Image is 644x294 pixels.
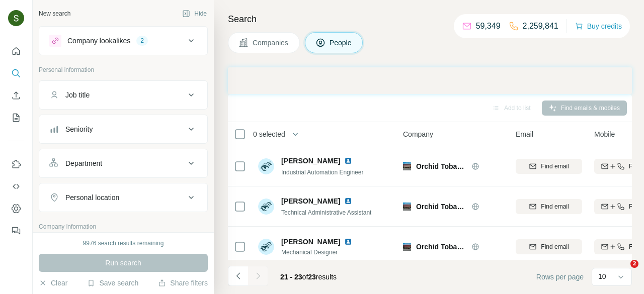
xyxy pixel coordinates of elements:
[65,158,102,168] div: Department
[8,222,24,240] button: Feedback
[280,273,302,281] span: 21 - 23
[610,260,634,284] iframe: Intercom live chat
[516,129,533,139] span: Email
[8,86,24,105] button: Enrich CSV
[39,117,207,141] button: Seniority
[258,158,274,174] img: Avatar
[8,64,24,82] button: Search
[253,129,285,139] span: 0 selected
[536,272,584,282] span: Rows per page
[516,239,582,254] button: Find email
[39,29,207,53] button: Company lookalikes2
[403,129,433,139] span: Company
[344,238,352,246] img: LinkedIn logo
[281,248,356,257] span: Mechanical Designer
[228,266,248,286] button: Navigate to previous page
[302,273,308,281] span: of
[228,67,632,94] iframe: Banner
[630,260,638,268] span: 2
[281,169,363,176] span: Industrial Automation Engineer
[575,19,622,33] button: Buy credits
[280,273,337,281] span: results
[476,20,501,32] p: 59,349
[228,12,632,26] h4: Search
[258,239,274,255] img: Avatar
[87,278,138,288] button: Save search
[39,185,207,210] button: Personal location
[8,10,24,26] img: Avatar
[308,273,316,281] span: 23
[8,109,24,127] button: My lists
[65,124,93,134] div: Seniority
[598,271,606,281] p: 10
[65,90,90,100] div: Job title
[39,222,208,231] p: Company information
[258,199,274,215] img: Avatar
[83,239,164,248] div: 9976 search results remaining
[516,159,582,174] button: Find email
[281,209,371,216] span: Technical Administrative Assistant
[541,202,569,211] span: Find email
[8,177,24,195] button: Use Surfe API
[175,6,214,21] button: Hide
[158,278,208,288] button: Share filters
[541,242,569,251] span: Find email
[516,199,582,214] button: Find email
[39,151,207,175] button: Department
[8,200,24,218] button: Dashboard
[541,162,569,171] span: Find email
[330,38,353,48] span: People
[136,36,148,45] div: 2
[39,65,208,74] p: Personal information
[416,242,466,252] span: Orchid Tobacco [GEOGRAPHIC_DATA]
[67,36,130,46] div: Company lookalikes
[344,157,352,165] img: LinkedIn logo
[344,197,352,205] img: LinkedIn logo
[39,83,207,107] button: Job title
[39,9,70,18] div: New search
[523,20,558,32] p: 2,259,841
[416,202,466,212] span: Orchid Tobacco [GEOGRAPHIC_DATA]
[403,162,411,170] img: Logo of Orchid Tobacco Dubai
[281,237,340,247] span: [PERSON_NAME]
[403,243,411,251] img: Logo of Orchid Tobacco Dubai
[416,161,466,171] span: Orchid Tobacco [GEOGRAPHIC_DATA]
[8,155,24,173] button: Use Surfe on LinkedIn
[281,196,340,206] span: [PERSON_NAME]
[281,156,340,166] span: [PERSON_NAME]
[594,129,615,139] span: Mobile
[253,38,289,48] span: Companies
[8,42,24,60] button: Quick start
[65,192,119,203] div: Personal location
[403,203,411,211] img: Logo of Orchid Tobacco Dubai
[39,278,67,288] button: Clear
